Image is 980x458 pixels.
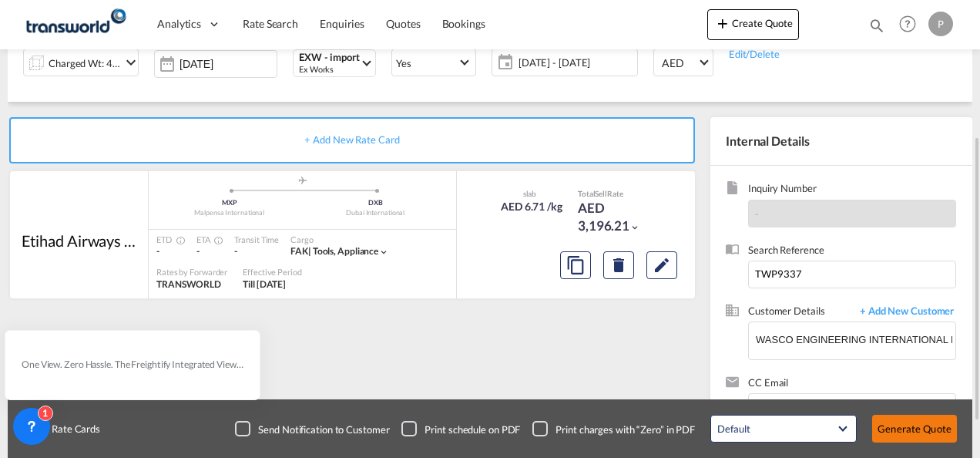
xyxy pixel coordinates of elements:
button: Copy [560,251,591,279]
div: Total Rate [578,188,655,199]
div: TRANSWORLD [156,278,227,291]
div: Etihad Airways dba Etihad [22,230,137,251]
div: DXB [303,198,449,208]
div: P [928,12,953,36]
div: AED 6.71 /kg [501,199,562,214]
input: Chips input. [757,396,911,428]
div: EXW - import [299,52,360,63]
span: Customer Details [748,304,852,322]
span: Bookings [442,17,485,30]
div: AED 3,196.21 [578,199,655,236]
div: Print charges with “Zero” in PDF [555,423,695,436]
div: Print schedule on PDF [425,423,520,436]
md-icon: icon-chevron-down [122,53,140,72]
button: icon-plus 400-fgCreate Quote [707,9,799,40]
span: FAK [290,245,313,257]
div: Internal Details [710,117,972,165]
md-icon: icon-chevron-down [629,222,640,233]
span: + Add New Customer [852,304,956,322]
span: [DATE] - [DATE] [519,56,633,69]
div: - [234,245,279,258]
md-select: Select Customs: Yes [391,49,476,76]
md-select: Select Currency: د.إ AEDUnited Arab Emirates Dirham [653,49,713,76]
span: Rate Search [243,17,298,30]
span: Inquiry Number [748,181,956,199]
span: TRANSWORLD [156,278,221,290]
div: tools, appliance [290,245,378,258]
md-icon: icon-chevron-down [378,247,389,258]
md-icon: icon-calendar [492,53,511,72]
input: Enter search reference [748,261,956,288]
div: Malpensa International [156,208,303,218]
md-icon: Estimated Time Of Departure [172,236,181,245]
div: Yes [396,57,411,69]
div: ETD [156,234,181,245]
span: - [196,245,200,257]
span: Sell [595,189,607,198]
span: - [755,207,759,220]
span: + Add New Rate Card [304,133,399,146]
md-select: Select Incoterms: EXW - import Ex Works [293,49,376,77]
input: Enter Customer Details [756,322,955,357]
md-icon: assets/icons/custom/copyQuote.svg [566,256,585,274]
span: [DATE] - [DATE] [515,52,637,73]
div: slab [497,188,562,199]
div: Send Notification to Customer [258,423,389,436]
md-checkbox: Checkbox No Ink [401,421,520,436]
md-checkbox: Checkbox No Ink [532,421,695,436]
div: Charged Wt: 476.00 KGicon-chevron-down [23,49,139,76]
md-icon: icon-plus 400-fg [713,14,732,32]
span: Quotes [386,17,420,30]
input: Select [180,58,277,70]
span: Till [DATE] [243,278,286,290]
span: Rate Cards [44,422,100,436]
button: Edit [646,251,677,279]
button: Generate Quote [872,415,957,443]
div: Effective Period [243,266,301,278]
div: Cargo [290,234,389,245]
span: - [156,245,159,257]
img: f753ae806dec11f0841701cdfdf085c0.png [23,7,127,42]
div: Charged Wt: 476.00 KG [49,52,121,74]
span: | [308,245,311,257]
div: icon-magnify [868,17,885,40]
div: Ex Works [299,63,360,75]
div: Till 31 Oct 2025 [243,278,286,291]
button: Delete [603,251,634,279]
span: Help [894,11,921,37]
div: MXP [156,198,303,208]
div: Transit Time [234,234,279,245]
span: CC Email [748,375,956,393]
span: Search Reference [748,243,956,261]
md-icon: assets/icons/custom/roll-o-plane.svg [294,177,312,184]
span: Enquiries [320,17,364,30]
div: Help [894,11,928,39]
div: ETA [196,234,220,245]
md-chips-wrap: Chips container. Enter the text area, then type text, and press enter to add a chip. [755,394,955,428]
md-icon: Estimated Time Of Arrival [210,236,219,245]
div: + Add New Rate Card [9,117,695,163]
div: Edit/Delete [729,45,824,61]
div: Dubai International [303,208,449,218]
md-checkbox: Checkbox No Ink [235,421,389,436]
span: AED [662,56,697,71]
div: Rates by Forwarder [156,266,227,278]
div: Default [717,423,750,435]
md-icon: icon-magnify [868,17,885,34]
span: Analytics [157,16,201,32]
